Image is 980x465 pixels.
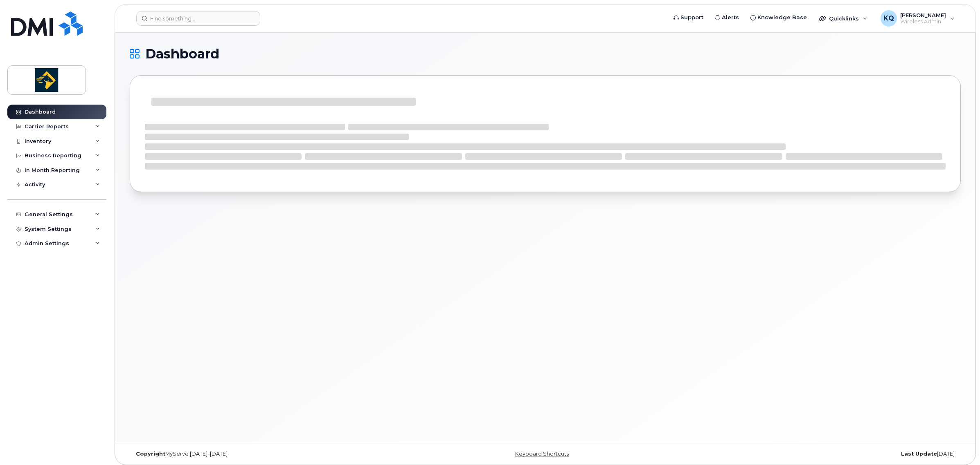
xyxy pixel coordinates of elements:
[684,451,961,457] div: [DATE]
[136,451,165,457] strong: Copyright
[901,451,937,457] strong: Last Update
[130,451,407,457] div: MyServe [DATE]–[DATE]
[145,48,219,60] span: Dashboard
[515,451,569,457] a: Keyboard Shortcuts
